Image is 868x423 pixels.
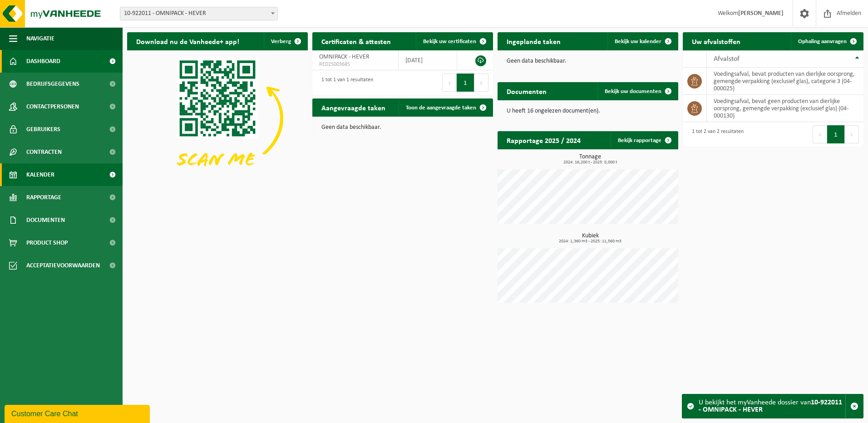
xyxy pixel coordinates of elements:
span: Contracten [26,141,62,163]
div: 1 tot 1 van 1 resultaten [317,73,373,93]
span: Afvalstof [714,55,740,63]
span: Acceptatievoorwaarden [26,254,100,277]
span: Ophaling aanvragen [798,39,847,44]
div: 1 tot 2 van 2 resultaten [687,124,744,144]
h3: Kubiek [502,233,678,244]
button: 1 [827,125,845,143]
button: Next [845,125,859,143]
iframe: chat widget [5,403,152,423]
span: Verberg [271,39,291,44]
span: Dashboard [26,50,60,73]
h2: Documenten [498,82,556,100]
h2: Download nu de Vanheede+ app! [127,32,248,50]
span: 10-922011 - OMNIPACK - HEVER [120,7,278,20]
p: Geen data beschikbaar. [321,124,484,131]
h2: Rapportage 2025 / 2024 [498,131,590,149]
button: Verberg [264,32,307,50]
span: OMNIPACK - HEVER [319,54,370,60]
h3: Tonnage [502,154,678,165]
span: Bekijk uw certificaten [423,39,476,44]
button: Previous [813,125,827,143]
span: Rapportage [26,186,61,209]
a: Bekijk uw kalender [607,32,677,50]
button: Next [474,74,488,92]
a: Bekijk rapportage [611,131,677,149]
strong: 10-922011 - OMNIPACK - HEVER [699,399,842,413]
td: voedingsafval, bevat producten van dierlijke oorsprong, gemengde verpakking (exclusief glas), cat... [707,68,863,95]
span: Kalender [26,163,54,186]
button: 1 [457,74,474,92]
button: Previous [442,74,457,92]
h2: Ingeplande taken [498,32,570,50]
span: Bekijk uw kalender [615,39,661,44]
span: Documenten [26,209,65,231]
span: Navigatie [26,27,54,50]
a: Ophaling aanvragen [791,32,863,50]
p: Geen data beschikbaar. [507,58,669,64]
span: Product Shop [26,231,68,254]
span: 10-922011 - OMNIPACK - HEVER [120,7,277,20]
span: Bedrijfsgegevens [26,73,79,95]
a: Bekijk uw certificaten [416,32,492,50]
td: [DATE] [399,50,457,70]
span: 2024: 1,360 m3 - 2025: 11,560 m3 [502,239,678,244]
td: voedingsafval, bevat geen producten van dierlijke oorsprong, gemengde verpakking (exclusief glas)... [707,95,863,122]
span: RED25003685 [319,61,391,68]
img: Download de VHEPlus App [127,50,308,186]
h2: Certificaten & attesten [312,32,400,50]
p: U heeft 16 ongelezen document(en). [507,108,669,114]
span: Contactpersonen [26,95,79,118]
a: Toon de aangevraagde taken [399,98,492,117]
span: 2024: 16,200 t - 2025: 0,000 t [502,160,678,165]
span: Gebruikers [26,118,60,141]
span: Toon de aangevraagde taken [406,105,476,111]
h2: Uw afvalstoffen [683,32,750,50]
h2: Aangevraagde taken [312,98,395,116]
div: U bekijkt het myVanheede dossier van [699,394,845,418]
span: Bekijk uw documenten [605,89,661,94]
a: Bekijk uw documenten [597,82,677,100]
strong: [PERSON_NAME] [738,10,784,17]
